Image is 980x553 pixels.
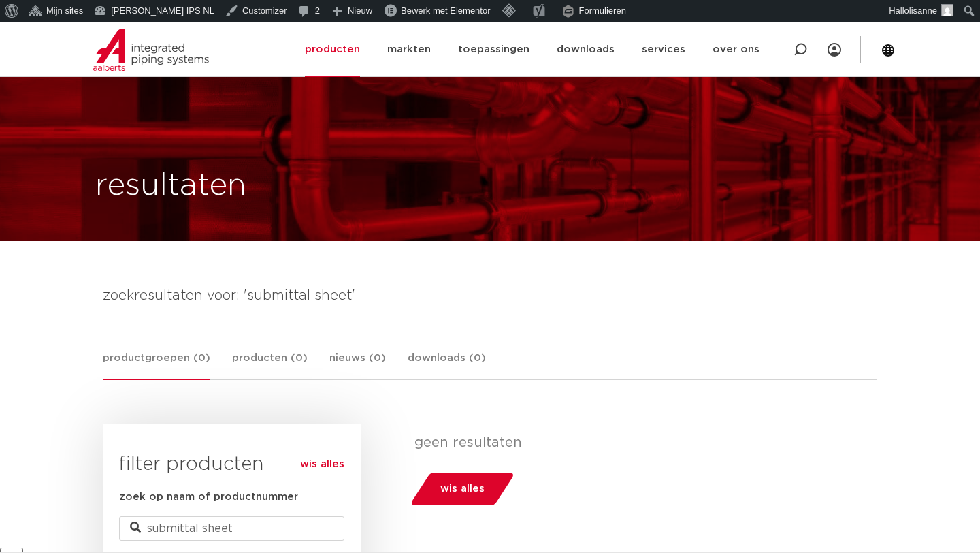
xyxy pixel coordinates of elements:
a: wis alles [300,456,344,473]
a: producten [305,22,360,77]
label: zoek op naam of productnummer [119,489,298,505]
: my IPS [828,22,841,77]
span: lisanne [909,5,937,16]
p: geen resultaten [414,434,867,451]
span: wis alles [440,478,485,500]
nav: Menu [828,22,841,77]
span: Bewerk met Elementor [401,5,491,16]
input: zoeken [119,516,344,541]
a: markten [387,22,431,77]
a: downloads (0) [408,350,486,379]
a: producten (0) [232,350,308,379]
a: toepassingen [458,22,529,77]
nav: Menu [305,22,759,77]
a: downloads [557,22,615,77]
h4: zoekresultaten voor: 'submittal sheet' [103,285,877,306]
a: services [642,22,685,77]
a: productgroepen (0) [103,350,210,380]
h3: filter producten [119,451,344,478]
a: over ons [713,22,759,77]
h1: resultaten [95,164,246,208]
a: nieuws (0) [329,350,386,379]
